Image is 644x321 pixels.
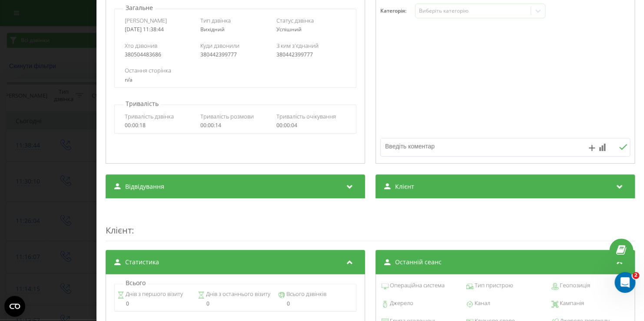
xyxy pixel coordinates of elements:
[123,3,155,12] p: Загальне
[474,299,491,308] span: Канал
[125,112,174,120] span: Тривалість дзвінка
[277,16,314,24] span: Статус дзвінка
[4,296,25,317] button: Open CMP widget
[205,290,271,298] span: Днів з останнього візиту
[201,42,240,49] span: Куди дзвонили
[614,272,635,293] iframe: Intercom live chat
[125,77,346,83] div: n/a
[285,290,327,298] span: Всього дзвінків
[277,26,302,33] span: Успішний
[125,182,164,191] span: Відвідування
[106,207,635,241] div: :
[123,99,161,108] p: Тривалість
[125,258,159,266] span: Статистика
[125,52,194,58] div: 380504483686
[125,122,194,128] div: 00:00:18
[125,42,157,49] span: Хто дзвонив
[125,26,194,33] div: [DATE] 11:38:44
[277,112,336,120] span: Тривалість очікування
[277,42,319,49] span: З ким з'єднаний
[106,224,132,236] span: Клієнт
[123,278,148,287] p: Всього
[388,281,445,290] span: Операційна система
[117,301,192,307] div: 0
[277,122,346,128] div: 00:00:04
[395,258,442,266] span: Останній сеанс
[125,16,167,24] span: [PERSON_NAME]
[277,52,346,58] div: 380442399777
[558,299,584,308] span: Кампанія
[125,66,171,74] span: Остання сторінка
[380,8,415,14] h4: Категорія :
[632,272,639,279] span: 2
[201,112,254,120] span: Тривалість розмови
[201,16,231,24] span: Тип дзвінка
[201,26,225,33] span: Вихідний
[474,281,513,290] span: Тип пристрою
[388,299,413,308] span: Джерело
[279,301,353,307] div: 0
[395,182,414,191] span: Клієнт
[124,290,183,298] span: Днів з першого візиту
[198,301,273,307] div: 0
[201,52,270,58] div: 380442399777
[201,122,270,128] div: 00:00:14
[419,7,528,14] div: Виберіть категорію
[558,281,590,290] span: Геопозиція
